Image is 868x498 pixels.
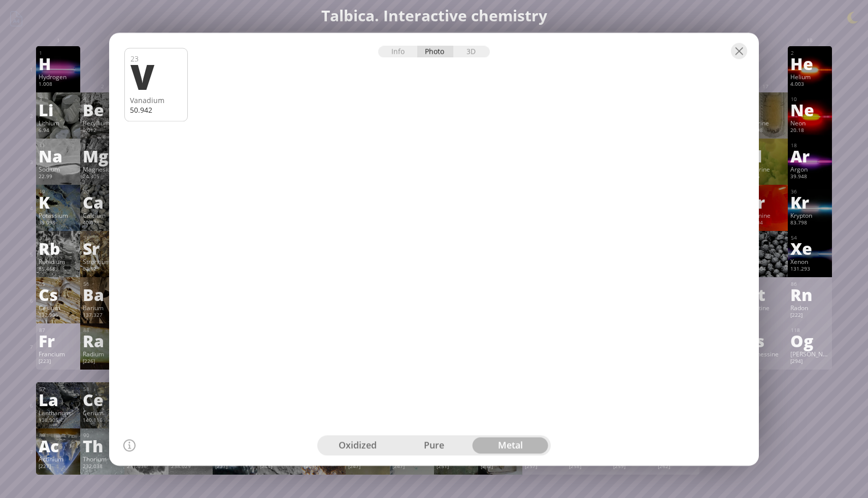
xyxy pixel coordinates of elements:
div: 37 [39,235,78,241]
div: Magnesium [83,165,122,173]
div: [237] [215,463,254,471]
div: Rb [39,240,78,256]
div: [227] [39,463,78,471]
div: At [746,286,785,303]
div: 85 [747,281,785,287]
div: Tennessine [746,350,785,358]
div: Argon [790,165,829,173]
div: Radon [790,304,829,312]
div: 2 [791,50,829,56]
div: 24.305 [83,173,122,181]
div: Info [378,46,417,57]
div: Ne [790,102,829,118]
div: [257] [525,463,564,471]
div: 4.003 [790,81,829,89]
div: Sr [83,240,122,256]
div: [258] [569,463,608,471]
div: Actinium [39,455,78,463]
div: Thorium [83,455,122,463]
div: Cerium [83,409,122,417]
div: Li [39,102,78,118]
div: 35.45 [746,173,785,181]
div: 20 [83,188,122,195]
div: 138.905 [39,417,78,425]
div: metal [472,437,549,453]
div: 55 [39,281,78,287]
div: Potassium [39,211,78,219]
div: 126.904 [746,265,785,274]
div: 18 [791,142,829,149]
div: [210] [746,312,785,320]
div: 6.94 [39,127,78,135]
div: Fr [39,333,78,349]
div: [293] [746,358,785,366]
div: Fluorine [746,119,785,127]
div: 118 [791,327,829,334]
div: 53 [747,235,785,241]
div: 87 [39,327,78,334]
div: 10 [791,96,829,103]
div: Vanadium [130,95,182,105]
div: 117 [747,327,785,334]
div: Xenon [790,257,829,265]
div: Ba [83,286,122,303]
div: Th [83,438,122,454]
div: Strontium [83,257,122,265]
div: 56 [83,281,122,287]
div: I [746,240,785,256]
div: 88 [83,327,122,334]
div: He [790,55,829,72]
div: Hydrogen [39,73,78,81]
div: 35 [747,188,785,195]
div: 54 [791,235,829,241]
div: 20.18 [790,127,829,135]
div: [262] [658,463,697,471]
div: Radium [83,350,122,358]
div: Iodine [746,257,785,265]
div: 39.098 [39,219,78,227]
div: Helium [790,73,829,81]
div: [PERSON_NAME] [790,350,829,358]
div: Kr [790,194,829,210]
div: [247] [392,463,431,471]
div: F [746,102,785,118]
div: 137.327 [83,312,122,320]
div: 39.948 [790,173,829,181]
div: Mg [83,148,122,164]
div: Krypton [790,211,829,219]
div: [223] [39,358,78,366]
div: 90 [83,432,122,439]
div: 231.036 [127,463,166,471]
div: 131.293 [790,265,829,274]
div: Cs [39,286,78,303]
div: 57 [39,386,78,392]
div: 86 [791,281,829,287]
div: [294] [790,358,829,366]
div: 18.998 [746,127,785,135]
div: Chlorine [746,165,785,173]
div: Ra [83,333,122,349]
div: 79.904 [746,219,785,227]
div: [244] [260,463,299,471]
div: Na [39,148,78,164]
div: Rubidium [39,257,78,265]
div: 238.029 [171,463,210,471]
div: Cl [746,148,785,164]
div: K [39,194,78,210]
div: Francium [39,350,78,358]
div: 22.99 [39,173,78,181]
div: oxidized [319,437,396,453]
div: Astatine [746,304,785,312]
div: 38 [83,235,122,241]
div: Bromine [746,211,785,219]
div: Be [83,102,122,118]
div: Barium [83,304,122,312]
div: 87.62 [83,265,122,274]
div: [243] [304,463,343,471]
div: 11 [39,142,78,149]
div: Beryllium [83,119,122,127]
div: 89 [39,432,78,439]
div: 19 [39,188,78,195]
div: La [39,391,78,408]
div: 1 [39,50,78,56]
